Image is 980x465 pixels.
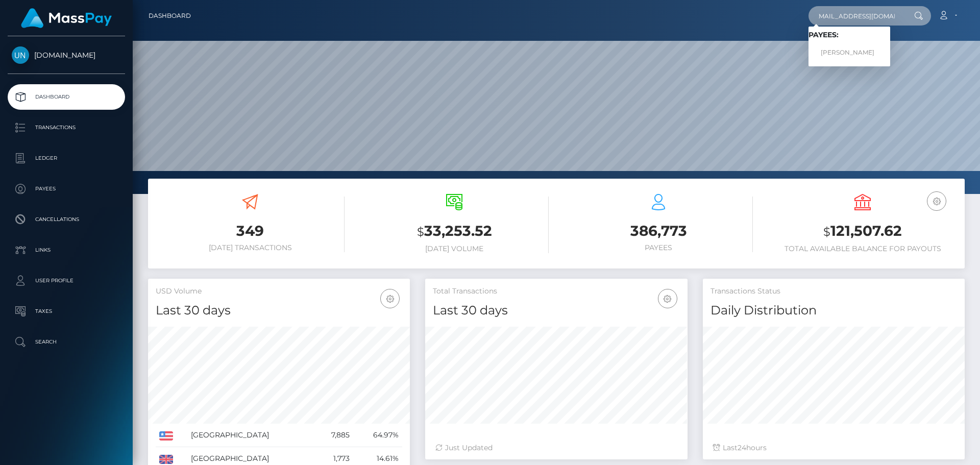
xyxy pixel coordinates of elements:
td: 7,885 [315,424,353,447]
a: Taxes [8,299,125,324]
img: GB.png [159,455,173,464]
a: Ledger [8,145,125,171]
a: Dashboard [8,84,125,110]
h5: USD Volume [156,286,402,297]
h3: 121,507.62 [768,221,957,242]
h6: Total Available Balance for Payouts [768,244,957,253]
td: 64.97% [353,424,402,447]
a: [PERSON_NAME] [808,43,890,62]
p: User Profile [12,273,121,288]
span: 24 [738,443,746,452]
h6: [DATE] Volume [360,244,549,253]
h4: Last 30 days [433,302,679,320]
p: Transactions [12,120,121,135]
h4: Last 30 days [156,302,402,320]
p: Links [12,242,121,258]
a: Payees [8,176,125,202]
h3: 349 [156,221,345,241]
h3: 386,773 [564,221,753,241]
img: US.png [159,431,173,440]
img: Unlockt.me [12,46,29,64]
p: Search [12,334,121,350]
small: $ [417,225,424,239]
a: Cancellations [8,207,125,232]
div: Last hours [713,443,954,453]
img: MassPay Logo [21,8,112,28]
a: Links [8,237,125,263]
p: Payees [12,181,121,197]
h3: 33,253.52 [360,221,549,242]
a: User Profile [8,268,125,293]
h6: [DATE] Transactions [156,243,345,252]
h4: Daily Distribution [710,302,957,320]
h6: Payees: [808,31,890,39]
div: Just Updated [435,443,677,453]
p: Ledger [12,151,121,166]
h6: Payees [564,243,753,252]
a: Dashboard [149,5,191,27]
p: Cancellations [12,212,121,227]
span: [DOMAIN_NAME] [8,51,125,60]
td: [GEOGRAPHIC_DATA] [187,424,315,447]
h5: Transactions Status [710,286,957,297]
a: Search [8,329,125,355]
input: Search... [808,6,904,26]
p: Dashboard [12,89,121,105]
a: Transactions [8,115,125,140]
p: Taxes [12,304,121,319]
small: $ [823,225,830,239]
h5: Total Transactions [433,286,679,297]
